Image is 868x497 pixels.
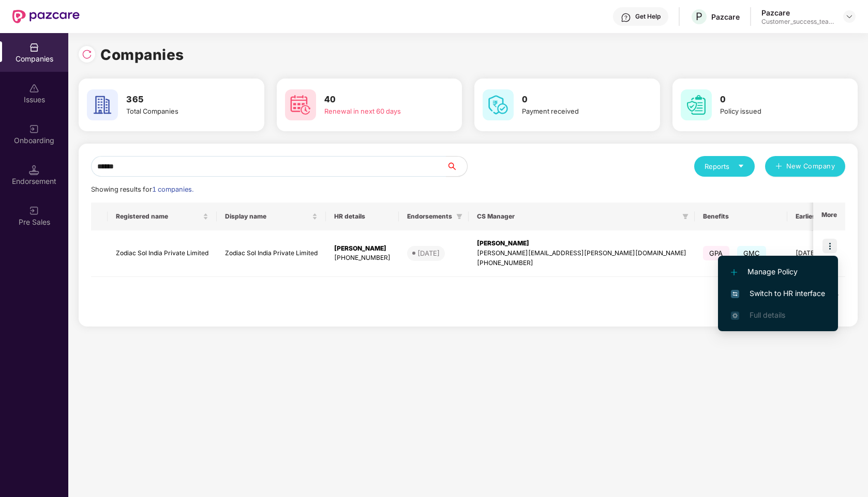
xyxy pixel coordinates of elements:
img: svg+xml;base64,PHN2ZyB4bWxucz0iaHR0cDovL3d3dy53My5vcmcvMjAwMC9zdmciIHdpZHRoPSIxMi4yMDEiIGhlaWdodD... [731,269,737,275]
span: P [696,10,702,23]
span: New Company [786,161,835,172]
img: icon [822,239,837,253]
h3: 0 [720,93,830,106]
div: Renewal in next 60 days [324,106,434,117]
div: Pazcare [711,12,740,22]
img: svg+xml;base64,PHN2ZyBpZD0iRHJvcGRvd24tMzJ4MzIiIHhtbG5zPSJodHRwOi8vd3d3LnczLm9yZy8yMDAwL3N2ZyIgd2... [845,12,854,21]
button: plusNew Company [765,156,845,177]
td: [DATE] [787,230,854,277]
h3: 40 [324,93,434,106]
button: search [446,156,468,177]
span: Showing results for [91,185,193,193]
div: Payment received [522,106,632,117]
span: plus [775,163,782,171]
div: Total Companies [126,106,236,117]
img: svg+xml;base64,PHN2ZyB4bWxucz0iaHR0cDovL3d3dy53My5vcmcvMjAwMC9zdmciIHdpZHRoPSI2MCIgaGVpZ2h0PSI2MC... [87,89,118,120]
img: svg+xml;base64,PHN2ZyBpZD0iUmVsb2FkLTMyeDMyIiB4bWxucz0iaHR0cDovL3d3dy53My5vcmcvMjAwMC9zdmciIHdpZH... [82,49,92,59]
div: Reports [705,161,744,172]
div: [PERSON_NAME] [477,239,686,248]
img: svg+xml;base64,PHN2ZyBpZD0iSGVscC0zMngzMiIgeG1sbnM9Imh0dHA6Ly93d3cudzMub3JnLzIwMDAvc3ZnIiB3aWR0aD... [621,12,631,23]
span: search [446,162,467,170]
th: Registered name [108,203,217,230]
span: Registered name [116,212,201,221]
img: svg+xml;base64,PHN2ZyB4bWxucz0iaHR0cDovL3d3dy53My5vcmcvMjAwMC9zdmciIHdpZHRoPSI2MCIgaGVpZ2h0PSI2MC... [285,89,316,120]
span: GMC [737,246,767,260]
h3: 0 [522,93,632,106]
span: Manage Policy [731,266,825,277]
img: svg+xml;base64,PHN2ZyB4bWxucz0iaHR0cDovL3d3dy53My5vcmcvMjAwMC9zdmciIHdpZHRoPSI2MCIgaGVpZ2h0PSI2MC... [681,89,712,120]
div: [PHONE_NUMBER] [477,258,686,268]
td: Zodiac Sol India Private Limited [217,230,326,277]
img: New Pazcare Logo [12,10,80,23]
th: More [813,203,845,230]
span: Switch to HR interface [731,288,825,299]
span: CS Manager [477,212,678,221]
img: svg+xml;base64,PHN2ZyB3aWR0aD0iMTQuNSIgaGVpZ2h0PSIxNC41IiB2aWV3Qm94PSIwIDAgMTYgMTYiIGZpbGw9Im5vbm... [29,165,39,175]
span: filter [454,210,465,223]
th: Display name [217,203,326,230]
img: svg+xml;base64,PHN2ZyB4bWxucz0iaHR0cDovL3d3dy53My5vcmcvMjAwMC9zdmciIHdpZHRoPSIxNi4zNjMiIGhlaWdodD... [731,312,739,320]
img: svg+xml;base64,PHN2ZyB3aWR0aD0iMjAiIGhlaWdodD0iMjAiIHZpZXdCb3g9IjAgMCAyMCAyMCIgZmlsbD0ibm9uZSIgeG... [29,206,39,216]
h3: 365 [126,93,236,106]
img: svg+xml;base64,PHN2ZyBpZD0iSXNzdWVzX2Rpc2FibGVkIiB4bWxucz0iaHR0cDovL3d3dy53My5vcmcvMjAwMC9zdmciIH... [29,83,39,94]
th: Benefits [695,203,787,230]
span: filter [682,213,689,220]
div: Get Help [635,12,661,21]
span: 1 companies. [152,185,193,193]
span: caret-down [738,163,744,169]
img: svg+xml;base64,PHN2ZyBpZD0iQ29tcGFuaWVzIiB4bWxucz0iaHR0cDovL3d3dy53My5vcmcvMjAwMC9zdmciIHdpZHRoPS... [29,42,39,53]
h1: Companies [100,43,184,66]
div: Pazcare [761,8,834,18]
span: filter [680,210,691,223]
img: svg+xml;base64,PHN2ZyB4bWxucz0iaHR0cDovL3d3dy53My5vcmcvMjAwMC9zdmciIHdpZHRoPSIxNiIgaGVpZ2h0PSIxNi... [731,290,739,298]
img: svg+xml;base64,PHN2ZyB3aWR0aD0iMjAiIGhlaWdodD0iMjAiIHZpZXdCb3g9IjAgMCAyMCAyMCIgZmlsbD0ibm9uZSIgeG... [29,124,39,134]
div: [PERSON_NAME][EMAIL_ADDRESS][PERSON_NAME][DOMAIN_NAME] [477,248,686,258]
img: svg+xml;base64,PHN2ZyB4bWxucz0iaHR0cDovL3d3dy53My5vcmcvMjAwMC9zdmciIHdpZHRoPSI2MCIgaGVpZ2h0PSI2MC... [483,89,514,120]
span: filter [456,213,462,220]
div: [DATE] [417,248,440,258]
span: Endorsements [407,212,452,221]
div: [PERSON_NAME] [334,244,391,254]
div: Customer_success_team_lead [761,18,834,26]
th: HR details [326,203,399,230]
span: GPA [703,246,729,260]
span: Display name [225,212,310,221]
div: [PHONE_NUMBER] [334,253,391,263]
span: Full details [750,310,785,319]
td: Zodiac Sol India Private Limited [108,230,217,277]
th: Earliest Renewal [787,203,854,230]
div: Policy issued [720,106,830,117]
